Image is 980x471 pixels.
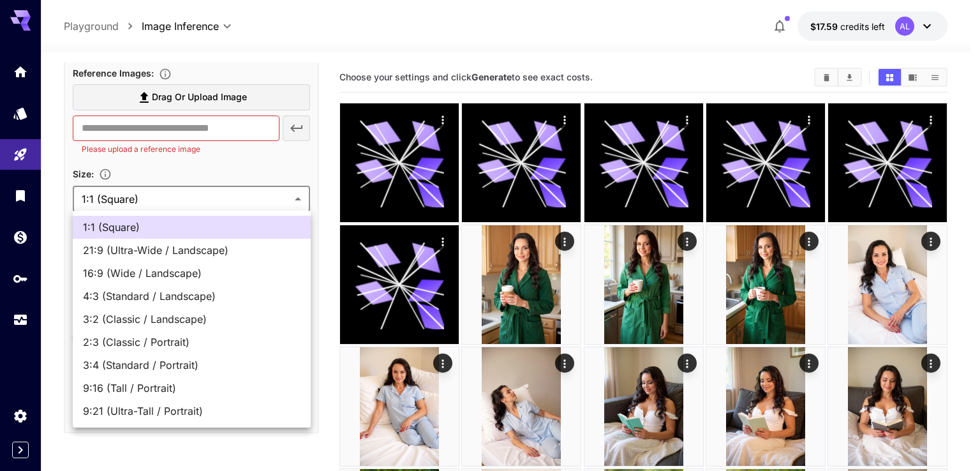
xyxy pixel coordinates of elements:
span: 2:3 (Classic / Portrait) [83,334,301,350]
div: Виджет чата [916,410,980,471]
iframe: Chat Widget [916,410,980,471]
span: 1:1 (Square) [83,220,301,235]
span: 3:2 (Classic / Landscape) [83,311,301,327]
span: 16:9 (Wide / Landscape) [83,265,301,281]
span: 3:4 (Standard / Portrait) [83,357,301,373]
span: 4:3 (Standard / Landscape) [83,288,301,304]
span: 9:21 (Ultra-Tall / Portrait) [83,403,301,419]
span: 9:16 (Tall / Portrait) [83,380,301,396]
span: 21:9 (Ultra-Wide / Landscape) [83,243,301,258]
